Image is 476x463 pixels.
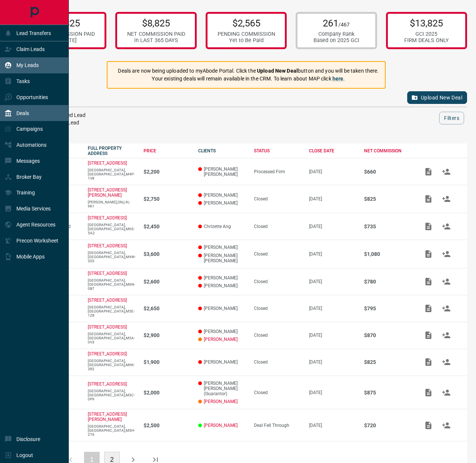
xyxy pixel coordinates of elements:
p: [GEOGRAPHIC_DATA],[GEOGRAPHIC_DATA],M6N-0B7 [88,278,136,291]
div: FIRM DEALS ONLY [404,37,449,44]
p: $2,200 [144,169,191,175]
span: Add / View Documents [419,251,437,256]
span: Add / View Documents [419,422,437,428]
p: $2,600 [144,279,191,285]
p: [DATE] [309,169,357,174]
p: $825 [364,359,412,365]
div: Based on 2025 GCI [313,37,359,44]
div: Closed [254,224,302,229]
a: [STREET_ADDRESS] [88,161,127,166]
div: Processed Firm [254,169,302,174]
a: [STREET_ADDRESS] [88,324,127,330]
p: [DATE] [309,423,357,428]
p: 261 [313,18,359,29]
a: [STREET_ADDRESS] [88,243,127,248]
div: Closed [254,333,302,338]
p: [PERSON_NAME] [198,359,246,365]
span: Add / View Documents [419,169,437,174]
p: $8,825 [127,18,185,29]
span: Add / View Documents [419,359,437,365]
p: [GEOGRAPHIC_DATA],[GEOGRAPHIC_DATA],M5A-0V3 [88,332,136,344]
p: $660 [364,169,412,175]
p: $2,000 [144,390,191,396]
span: Add / View Documents [419,390,437,395]
p: $2,900 [144,332,191,338]
p: $875 [364,390,412,396]
div: PENDING COMMISSION [218,31,275,37]
a: [STREET_ADDRESS] [88,298,127,303]
p: [PERSON_NAME] [PERSON_NAME] [198,253,246,263]
p: Your existing deals will remain available in the CRM. To learn about MAP click . [118,75,379,83]
span: Match Clients [437,169,455,174]
a: [STREET_ADDRESS] [88,215,127,221]
p: $1,080 [364,251,412,257]
p: [PERSON_NAME] [PERSON_NAME] [198,167,246,177]
div: Closed [254,359,302,365]
div: Closed [254,196,302,202]
p: $2,450 [144,223,191,229]
button: Filters [439,112,464,124]
span: Match Clients [437,422,455,428]
a: [PERSON_NAME] [204,423,238,428]
a: [STREET_ADDRESS] [88,271,127,276]
p: [DATE] [309,196,357,202]
div: PRICE [144,148,191,153]
a: [STREET_ADDRESS] [88,351,127,356]
a: [STREET_ADDRESS][PERSON_NAME] [88,187,127,198]
a: here [332,76,344,82]
span: Add / View Documents [419,306,437,311]
p: [GEOGRAPHIC_DATA],[GEOGRAPHIC_DATA],M5E-1Z8 [88,305,136,317]
div: Closed [254,306,302,311]
p: [PERSON_NAME],ON,L4L-9K1 [88,200,136,208]
p: [PERSON_NAME] [198,200,246,206]
p: $13,825 [404,18,449,29]
p: $2,565 [218,18,275,29]
div: CLIENTS [198,148,246,153]
strong: Upload New Deal [257,68,298,74]
p: [GEOGRAPHIC_DATA],[GEOGRAPHIC_DATA],M4P-1V8 [88,168,136,180]
a: [STREET_ADDRESS] [88,381,127,387]
p: $1,900 [144,359,191,365]
div: Yet to Be Paid [218,37,275,44]
span: Match Clients [437,251,455,256]
span: Match Clients [437,390,455,395]
div: STATUS [254,148,302,153]
span: /467 [338,22,350,28]
p: [PERSON_NAME] [198,193,246,198]
div: Closed [254,251,302,257]
span: Add / View Documents [419,196,437,201]
div: NET COMMISSION PAID [127,31,185,37]
p: $735 [364,223,412,229]
p: [STREET_ADDRESS][PERSON_NAME] [88,412,127,422]
p: [GEOGRAPHIC_DATA],[GEOGRAPHIC_DATA],M6K-3R2 [88,359,136,371]
p: [GEOGRAPHIC_DATA],[GEOGRAPHIC_DATA],M3C-0P9 [88,389,136,401]
div: Closed [254,279,302,284]
a: [PERSON_NAME] [204,399,238,404]
p: [PERSON_NAME] [198,306,246,311]
p: [PERSON_NAME] [198,283,246,288]
p: [DATE] [309,390,357,395]
div: in LAST 365 DAYS [127,37,185,44]
p: [GEOGRAPHIC_DATA],[GEOGRAPHIC_DATA],M4W-3S5 [88,251,136,263]
p: [PERSON_NAME] [PERSON_NAME] (Guarantor) [198,381,246,396]
p: $870 [364,332,412,338]
p: [PERSON_NAME] [198,245,246,250]
p: Chrizette Ang [198,224,246,229]
p: [DATE] [309,333,357,338]
div: CLOSE DATE [309,148,357,153]
span: Match Clients [437,223,455,229]
span: Match Clients [437,333,455,338]
p: $2,750 [144,196,191,202]
p: $2,500 [144,422,191,428]
span: Match Clients [437,196,455,201]
span: Match Clients [437,279,455,284]
span: Match Clients [437,306,455,311]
